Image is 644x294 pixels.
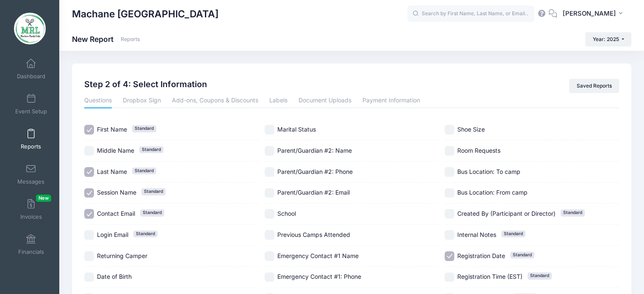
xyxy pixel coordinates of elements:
[457,189,528,196] span: Bus Location: From camp
[14,13,46,44] img: Machane Racket Lake
[72,4,218,24] h1: Machane [GEOGRAPHIC_DATA]
[557,4,631,24] button: [PERSON_NAME]
[15,108,47,115] span: Event Setup
[97,252,147,259] span: Returning Camper
[265,125,274,135] input: Marital Status
[11,124,51,154] a: Reports
[561,209,585,216] span: Standard
[84,209,94,219] input: Contact EmailStandard
[36,195,51,202] span: New
[265,146,274,156] input: Parent/Guardian #2: Name
[97,168,127,175] span: Last Name
[501,231,525,237] span: Standard
[11,230,51,259] a: Financials
[362,93,420,108] a: Payment Information
[277,252,359,259] span: Emergency Contact #1 Name
[21,143,41,150] span: Reports
[445,188,454,198] input: Bus Location: From camp
[84,125,94,135] input: First NameStandard
[17,73,45,80] span: Dashboard
[265,188,274,198] input: Parent/Guardian #2: Email
[84,251,94,261] input: Returning Camper
[457,273,522,280] span: Registration Time (EST)
[265,209,274,219] input: School
[445,167,454,177] input: Bus Location: To camp
[72,35,140,44] h1: New Report
[17,178,44,185] span: Messages
[11,54,51,84] a: Dashboard
[84,272,94,282] input: Date of Birth
[141,188,166,195] span: Standard
[172,93,258,108] a: Add-ons, Coupons & Discounts
[457,147,500,154] span: Room Requests
[563,9,616,18] span: [PERSON_NAME]
[277,273,361,280] span: Emergency Contact #1: Phone
[84,146,94,156] input: Middle NameStandard
[277,168,353,175] span: Parent/Guardian #2: Phone
[265,230,274,240] input: Previous Camps Attended
[84,93,112,108] a: Questions
[265,272,274,282] input: Emergency Contact #1: Phone
[121,36,140,43] a: Reports
[84,79,207,91] h2: Step 2 of 4: Select Information
[84,188,94,198] input: Session NameStandard
[123,93,161,108] a: Dropbox Sign
[132,125,156,132] span: Standard
[84,230,94,240] input: Login EmailStandard
[11,159,51,189] a: Messages
[457,252,505,259] span: Registration Date
[97,231,128,238] span: Login Email
[269,93,287,108] a: Labels
[97,273,132,280] span: Date of Birth
[277,231,350,238] span: Previous Camps Attended
[84,167,94,177] input: Last NameStandard
[265,167,274,177] input: Parent/Guardian #2: Phone
[445,272,454,282] input: Registration Time (EST)Standard
[97,126,127,133] span: First Name
[593,36,619,42] span: Year: 2025
[445,209,454,219] input: Created By (Participant or Director)Standard
[20,213,42,220] span: Invoices
[277,126,316,133] span: Marital Status
[11,195,51,224] a: InvoicesNew
[457,126,485,133] span: Shoe Size
[407,5,534,22] input: Search by First Name, Last Name, or Email...
[97,147,134,154] span: Middle Name
[277,189,350,196] span: Parent/Guardian #2: Email
[97,189,136,196] span: Session Name
[132,168,156,174] span: Standard
[445,125,454,135] input: Shoe Size
[445,251,454,261] input: Registration DateStandard
[140,209,164,216] span: Standard
[457,210,556,217] span: Created By (Participant or Director)
[139,146,163,153] span: Standard
[445,230,454,240] input: Internal NotesStandard
[569,79,619,93] a: Saved Reports
[277,147,352,154] span: Parent/Guardian #2: Name
[457,168,520,175] span: Bus Location: To camp
[265,251,274,261] input: Emergency Contact #1 Name
[133,231,158,237] span: Standard
[18,248,44,256] span: Financials
[457,231,496,238] span: Internal Notes
[277,210,296,217] span: School
[97,210,135,217] span: Contact Email
[528,272,552,279] span: Standard
[445,146,454,156] input: Room Requests
[585,32,631,47] button: Year: 2025
[510,252,534,258] span: Standard
[11,89,51,119] a: Event Setup
[299,93,351,108] a: Document Uploads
